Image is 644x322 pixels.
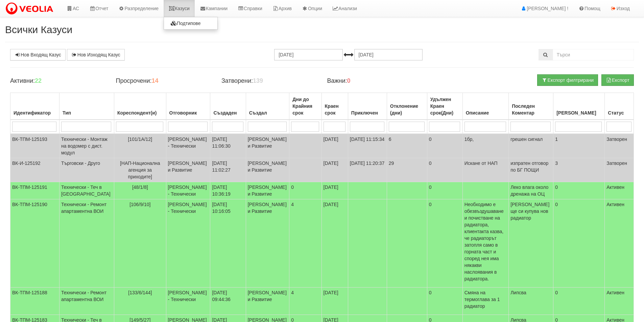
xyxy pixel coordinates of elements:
td: [DATE] [321,288,348,315]
p: Искане от НАП [464,160,507,167]
a: Нов Изходящ Казус [67,49,125,60]
td: [DATE] 10:16:05 [210,199,246,288]
span: [PERSON_NAME] ще си купува нов радиатор [510,202,549,221]
div: Тип [61,108,112,118]
td: [DATE] 11:06:30 [210,134,246,158]
th: Удължен Краен срок(Дни): No sort applied, activate to apply an ascending sort [427,93,462,120]
td: 3 [553,158,605,182]
td: [DATE] [321,158,348,182]
td: 0 [427,134,462,158]
td: 29 [387,158,427,182]
th: Създаден: No sort applied, activate to apply an ascending sort [210,93,246,120]
th: Отговорник: No sort applied, activate to apply an ascending sort [166,93,210,120]
p: Необходимо е обезвъздушаване и почистване на радиатора, клиентакта казва, че радиаторът затопля с... [464,201,507,282]
td: Технически - Монтаж на водомер с дист. модул [59,134,114,158]
td: [PERSON_NAME] и Развитие [246,182,289,199]
td: [DATE] [321,134,348,158]
td: [PERSON_NAME] и Развитие [166,158,210,182]
td: [PERSON_NAME] - Технически [166,199,210,288]
p: Смяна на термоглава за 1 радиатор [464,289,507,309]
div: Идентификатор [12,108,57,118]
div: Последен Коментар [510,101,551,118]
td: ВК-ТПМ-125193 [10,134,59,158]
div: [PERSON_NAME] [555,108,603,118]
span: грешен сигнал [510,137,543,142]
div: Удължен Краен срок(Дни) [429,95,461,118]
td: [PERSON_NAME] и Развитие [246,288,289,315]
input: Търсене по Идентификатор, Бл/Вх/Ап, Тип, Описание, Моб. Номер, Имейл, Файл, Коментар, [553,49,634,60]
td: ВК-ТПМ-125190 [10,199,59,288]
th: Кореспондент(и): No sort applied, activate to apply an ascending sort [114,93,166,120]
th: Последен Коментар: No sort applied, activate to apply an ascending sort [509,93,553,120]
td: Технически - Ремонт апартаментна ВОИ [59,199,114,288]
span: изпратен отговор по БГ ПОЩИ [510,160,548,173]
a: Подтипове [164,19,217,28]
b: 0 [347,77,351,84]
td: 1 [553,134,605,158]
td: [PERSON_NAME] и Развитие [246,134,289,158]
h4: Важни: [327,78,422,84]
td: ВК-ТПМ-125191 [10,182,59,199]
td: ВК-ТПМ-125188 [10,288,59,315]
span: [48/1/8] [132,184,148,190]
td: 0 [427,288,462,315]
span: Леко влага около дренажа на ОЦ [510,184,548,197]
td: 0 [427,199,462,288]
h4: Активни: [10,78,105,84]
b: 22 [35,77,42,84]
img: VeoliaLogo.png [5,2,56,16]
div: Статус [606,108,632,118]
span: [133/6/144] [128,290,152,295]
span: [106/9/10] [129,202,150,207]
div: Създал [248,108,288,118]
td: 0 [427,182,462,199]
td: 0 [553,288,605,315]
td: 0 [553,199,605,288]
div: Отклонение (дни) [389,101,425,118]
b: 139 [253,77,263,84]
th: Тип: No sort applied, activate to apply an ascending sort [59,93,114,120]
th: Отклонение (дни): No sort applied, activate to apply an ascending sort [387,93,427,120]
td: [DATE] 11:02:27 [210,158,246,182]
th: Приключен: No sort applied, activate to apply an ascending sort [348,93,387,120]
td: [PERSON_NAME] и Развитие [246,158,289,182]
td: [DATE] 09:44:36 [210,288,246,315]
span: [101/1А/12] [128,137,152,142]
td: ВК-И-125192 [10,158,59,182]
div: Отговорник [168,108,209,118]
td: [PERSON_NAME] - Технически [166,134,210,158]
b: 14 [151,77,158,84]
th: Статус: No sort applied, activate to apply an ascending sort [605,93,634,120]
button: Експорт филтрирани [537,74,598,86]
div: Описание [464,108,507,118]
th: Краен срок: No sort applied, activate to apply an ascending sort [321,93,348,120]
td: [PERSON_NAME] и Развитие [246,199,289,288]
span: 4 [291,290,294,295]
td: 0 [427,158,462,182]
td: Активен [605,182,634,199]
div: Създаден [212,108,244,118]
div: Приключен [350,108,385,118]
th: Идентификатор: No sort applied, activate to apply an ascending sort [10,93,59,120]
span: [НАП-Национална агенция за приходите] [120,160,160,179]
td: Технически - Ремонт апартаментна ВОИ [59,288,114,315]
div: Кореспондент(и) [116,108,164,118]
h4: Затворени: [221,78,317,84]
td: Активен [605,199,634,288]
h2: Всички Казуси [5,24,639,35]
div: Дни до Крайния срок [291,95,319,118]
th: Описание: No sort applied, activate to apply an ascending sort [462,93,508,120]
h4: Просрочени: [116,78,211,84]
span: Липсва [510,290,526,295]
td: Активен [605,288,634,315]
td: Технически - Теч в [GEOGRAPHIC_DATA] [59,182,114,199]
a: Нов Входящ Казус [10,49,66,60]
span: 4 [291,202,294,207]
td: 6 [387,134,427,158]
span: 0 [291,184,294,190]
td: [DATE] 10:36:19 [210,182,246,199]
td: Затворен [605,158,634,182]
td: [DATE] 11:20:37 [348,158,387,182]
td: [PERSON_NAME] - Технически [166,288,210,315]
td: [PERSON_NAME] - Технически [166,182,210,199]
